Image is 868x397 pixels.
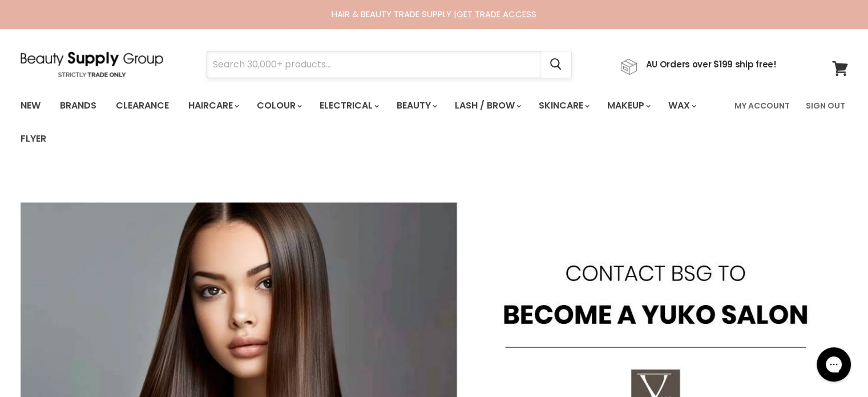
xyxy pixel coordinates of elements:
a: Makeup [599,94,657,118]
a: Skincare [530,94,596,118]
button: Search [541,51,571,78]
a: GET TRADE ACCESS [457,8,536,20]
div: HAIR & BEAUTY TRADE SUPPLY | [6,9,862,20]
iframe: Gorgias live chat messenger [811,343,857,386]
a: Wax [660,94,703,118]
a: Electrical [311,94,386,118]
a: Brands [51,94,105,118]
a: Beauty [388,94,444,118]
nav: Main [6,89,862,155]
a: Sign Out [799,94,852,118]
a: New [12,94,49,118]
a: Colour [248,94,309,118]
ul: Main menu [12,89,728,155]
a: Lash / Brow [446,94,528,118]
form: Product [207,51,572,78]
a: Clearance [107,94,177,118]
a: Flyer [12,127,55,151]
a: Haircare [180,94,246,118]
a: My Account [728,94,797,118]
input: Search [207,51,541,78]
